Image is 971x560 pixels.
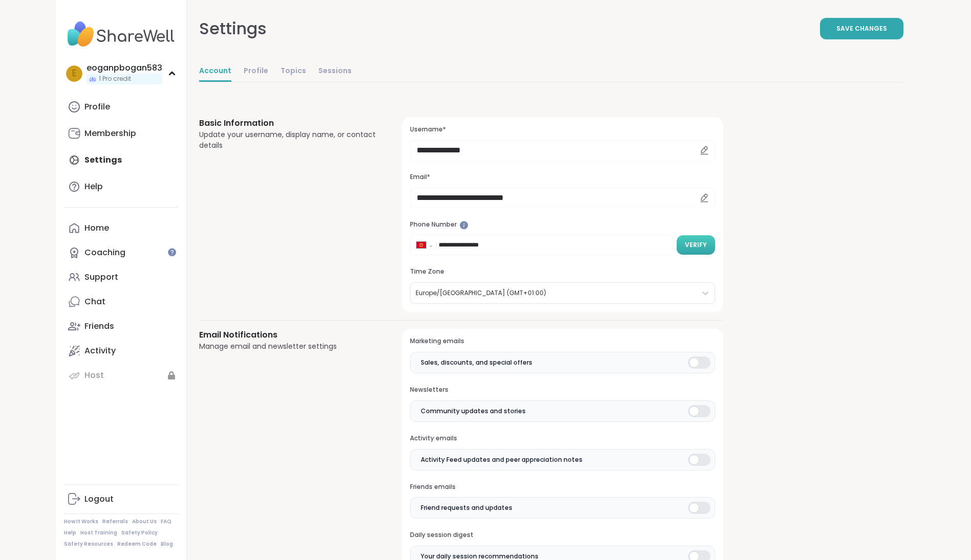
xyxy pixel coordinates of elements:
[199,117,378,129] h3: Basic Information
[99,75,131,83] span: 1 Pro credit
[244,61,268,82] a: Profile
[132,518,157,525] a: About Us
[64,529,76,536] a: Help
[84,321,114,332] div: Friends
[102,518,128,525] a: Referrals
[410,386,715,394] h3: Newsletters
[64,314,178,339] a: Friends
[410,220,715,229] h3: Phone Number
[84,296,105,307] div: Chat
[84,494,114,505] div: Logout
[168,248,176,256] iframe: Spotlight
[161,518,171,525] a: FAQ
[677,235,715,255] button: Verify
[84,370,104,381] div: Host
[84,222,109,234] div: Home
[84,128,136,139] div: Membership
[199,16,267,41] div: Settings
[318,61,352,82] a: Sessions
[64,95,178,119] a: Profile
[410,337,715,346] h3: Marketing emails
[410,267,715,276] h3: Time Zone
[410,483,715,491] h3: Friends emails
[421,455,582,464] span: Activity Feed updates and peer appreciation notes
[84,345,116,356] div: Activity
[84,272,118,283] div: Support
[199,129,378,151] div: Update your username, display name, or contact details
[64,518,98,525] a: How It Works
[410,434,715,443] h3: Activity emails
[80,529,117,536] a: Host Training
[836,24,887,33] span: Save Changes
[161,541,173,548] a: Blog
[64,339,178,363] a: Activity
[64,265,178,289] a: Support
[410,125,715,134] h3: Username*
[64,363,178,388] a: Host
[84,181,103,192] div: Help
[280,61,306,82] a: Topics
[410,173,715,182] h3: Email*
[199,61,231,82] a: Account
[64,174,178,199] a: Help
[72,67,76,80] span: e
[199,329,378,341] h3: Email Notifications
[460,221,468,230] iframe: Spotlight
[87,62,162,74] div: eoganpbogan583
[121,529,158,536] a: Safety Policy
[64,216,178,240] a: Home
[84,247,125,258] div: Coaching
[410,531,715,540] h3: Daily session digest
[64,16,178,52] img: ShareWell Nav Logo
[421,358,532,367] span: Sales, discounts, and special offers
[820,18,903,39] button: Save Changes
[84,101,110,113] div: Profile
[685,240,707,250] span: Verify
[421,407,526,416] span: Community updates and stories
[64,240,178,265] a: Coaching
[117,541,157,548] a: Redeem Code
[64,121,178,146] a: Membership
[421,503,512,512] span: Friend requests and updates
[64,289,178,314] a: Chat
[199,341,378,352] div: Manage email and newsletter settings
[64,541,113,548] a: Safety Resources
[64,487,178,511] a: Logout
